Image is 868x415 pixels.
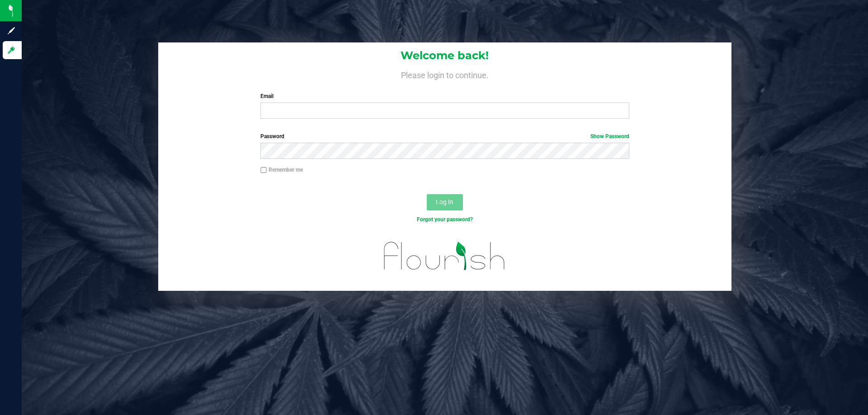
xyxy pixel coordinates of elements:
[260,133,284,140] span: Password
[7,46,16,55] inline-svg: Log in
[7,26,16,35] inline-svg: Sign up
[260,166,303,174] label: Remember me
[417,216,473,223] a: Forgot your password?
[158,69,731,79] h4: Please login to continue.
[436,198,453,205] span: Log In
[427,194,463,210] button: Log In
[373,233,516,279] img: flourish_logo.svg
[590,133,629,140] a: Show Password
[260,92,629,100] label: Email
[158,50,731,61] h1: Welcome back!
[260,167,267,173] input: Remember me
